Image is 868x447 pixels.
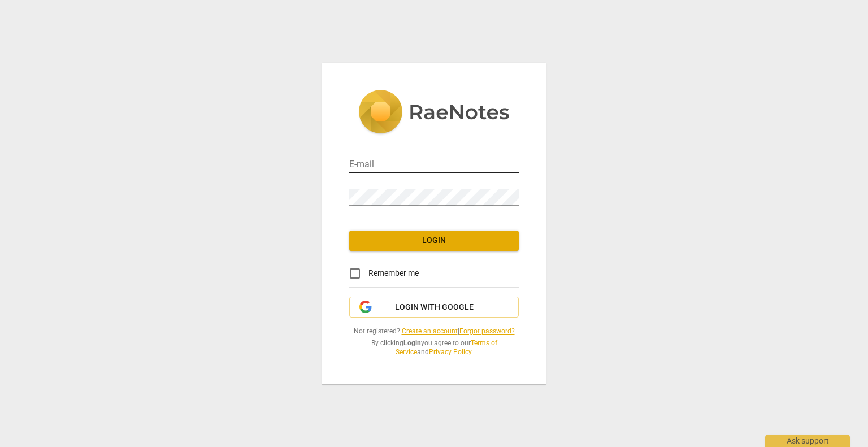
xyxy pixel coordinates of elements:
img: 5ac2273c67554f335776073100b6d88f.svg [358,90,510,136]
div: Ask support [765,435,850,447]
button: Login with Google [349,297,519,318]
a: Terms of Service [396,339,497,357]
span: Login [358,235,510,246]
span: Not registered? | [349,327,519,336]
span: Login with Google [395,302,474,313]
span: By clicking you agree to our and . [349,338,519,357]
button: Login [349,231,519,251]
a: Privacy Policy [429,348,471,356]
a: Forgot password? [459,327,515,335]
span: Remember me [368,267,419,279]
a: Create an account [402,327,458,335]
b: Login [403,339,421,347]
